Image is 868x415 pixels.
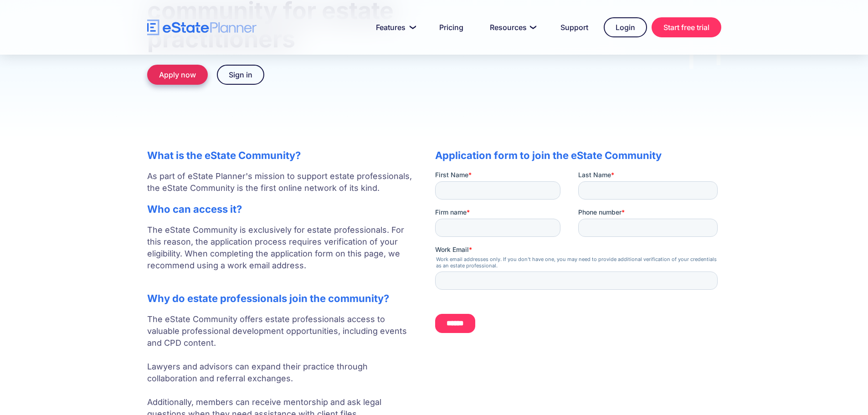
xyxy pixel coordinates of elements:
p: As part of eState Planner's mission to support estate professionals, the eState Community is the ... [147,170,417,194]
p: The eState Community is exclusively for estate professionals. For this reason, the application pr... [147,224,417,283]
a: Sign in [217,65,264,85]
a: Resources [479,18,545,36]
h2: Application form to join the eState Community [435,149,721,161]
h2: What is the eState Community? [147,149,417,161]
a: Apply now [147,65,208,85]
h2: Who can access it? [147,203,417,215]
a: Login [604,17,647,37]
a: Pricing [428,18,474,36]
a: Features [365,18,424,36]
a: Start free trial [652,17,721,37]
iframe: Form 0 [435,170,721,341]
h2: Why do estate professionals join the community? [147,292,417,304]
a: Support [550,18,599,36]
a: home [147,20,257,36]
